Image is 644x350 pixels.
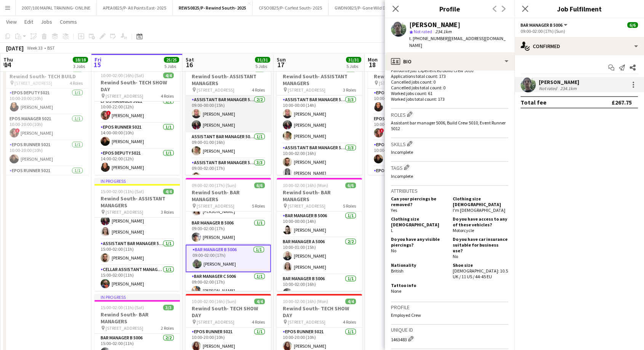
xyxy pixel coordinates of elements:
span: Yes [391,207,397,213]
app-job-card: 10:00-20:00 (10h)4/4Rewind South- TECH DERIG [STREET_ADDRESS]4 RolesEPOS Deputy 50211/110:00-20:0... [368,62,453,175]
button: 2007/100 MAPAL TRAINING- ONLINE [16,0,97,15]
span: Jobs [41,18,52,25]
span: Not rated [414,29,432,34]
span: Mon [368,56,378,63]
span: British [391,268,404,274]
span: 09:00-02:00 (17h) (Sun) [192,182,236,188]
a: Jobs [38,17,55,27]
p: Applications total count: 173 [391,73,508,79]
h3: Rewind South- BAR MANAGERS [277,189,362,203]
h3: Rewind South- TECH SHOW DAY [186,305,271,319]
span: 10:00-02:00 (16h) (Sun) [192,298,236,304]
span: 10:00-02:00 (16h) (Mon) [283,182,328,188]
span: 4/4 [254,298,265,304]
h5: Can your piercings be removed? [391,196,447,207]
span: [STREET_ADDRESS] [106,93,143,99]
app-card-role: EPOS Runner 50211/114:00-00:00 (10h)[PERSON_NAME] [95,123,180,149]
span: Motorcycle [453,227,474,233]
span: 15:00-02:00 (11h) (Sat) [101,189,144,194]
h3: Skills [391,140,508,148]
span: 3/3 [163,305,174,310]
span: 31/31 [346,57,361,63]
span: I'm [DEMOGRAPHIC_DATA] [453,207,505,213]
span: Bar Manager B 5006 [521,22,562,28]
app-card-role: Assistant Bar Manager 50062/215:00-02:00 (11h)[PERSON_NAME][PERSON_NAME] [95,202,180,239]
p: Cancelled jobs total count: 0 [391,85,508,90]
div: 5 Jobs [346,63,361,69]
app-card-role: EPOS Manager 50211/110:00-20:00 (10h)![PERSON_NAME] [368,115,453,140]
a: Comms [57,17,80,27]
span: No [453,253,458,259]
span: [STREET_ADDRESS] [379,80,417,86]
div: 3 Jobs [73,63,88,69]
h3: Attributes [391,187,508,194]
h3: Profile [391,304,508,311]
span: Edit [24,18,33,25]
div: Bio [385,52,514,71]
h3: Rewind South- TECH DERIG [368,73,453,80]
span: 4/4 [163,73,174,78]
span: [STREET_ADDRESS] [197,319,234,325]
span: 4 Roles [70,80,83,86]
h3: Rewind South- BAR MANAGERS [95,311,180,325]
div: Total fee [521,98,546,106]
app-card-role: Assistant Bar Manager 50061/109:00-01:00 (16h)[PERSON_NAME] [186,132,271,158]
h5: Shoe size [453,262,508,268]
span: 6/6 [345,182,356,188]
div: Confirmed [514,37,644,55]
app-card-role: EPOS Deputy 50211/114:00-02:00 (12h)[PERSON_NAME] [95,149,180,175]
app-card-role: Cellar Assistant Manager 50061/115:00-02:00 (11h)[PERSON_NAME] [95,265,180,291]
app-job-card: In progress10:00-02:00 (16h) (Sat)4/4Rewind South- TECH SHOW DAY [STREET_ADDRESS]4 RolesEPOS Runn... [95,62,180,175]
h3: Rewind South- TECH SHOW DAY [95,79,180,93]
span: 6/6 [627,22,638,28]
a: Edit [21,17,36,27]
span: [STREET_ADDRESS] [288,87,325,93]
app-card-role: Bar Manager A 50062/210:00-01:00 (15h)[PERSON_NAME][PERSON_NAME] [277,237,362,274]
h3: Rewind South- TECH BUILD [3,73,89,80]
h5: Clothing size [DEMOGRAPHIC_DATA] [453,196,508,207]
div: [PERSON_NAME] [409,21,460,28]
div: In progress [95,178,180,184]
p: Cancelled jobs count: 0 [391,79,508,85]
span: 4 Roles [343,319,356,325]
div: 09:00-02:00 (17h) (Sun)7/7Rewind South- ASSISTANT MANAGERS [STREET_ADDRESS]4 RolesAssistant Bar M... [186,62,271,175]
div: In progress [95,294,180,300]
span: [STREET_ADDRESS] [288,319,325,325]
span: View [6,18,17,25]
span: 2 Roles [161,325,174,331]
div: 09:00-02:00 (17h) (Sun)6/6Rewind South- BAR MANAGERS [STREET_ADDRESS]5 RolesBar Manager A 50062/2... [186,178,271,291]
span: ! [106,111,111,115]
span: L [391,227,393,233]
div: 5 Jobs [164,63,179,69]
p: Incomplete [391,173,508,179]
app-card-role: EPOS Deputy 50211/110:00-20:00 (10h)[PERSON_NAME] [368,89,453,115]
div: 5 Jobs [255,63,270,69]
span: 4 Roles [161,93,174,99]
app-card-role: EPOS Deputy 50211/110:00-20:00 (10h)[PERSON_NAME] [3,89,89,115]
span: 18 [367,60,378,69]
span: 5 Roles [343,203,356,209]
div: 10:00-20:00 (10h)4/4Rewind South- TECH BUILD [STREET_ADDRESS]4 RolesEPOS Deputy 50211/110:00-20:0... [3,62,89,175]
app-card-role: Bar Manager C 50061/109:00-02:00 (17h)[PERSON_NAME] [186,272,271,298]
span: 6/6 [254,182,265,188]
span: 10:00-02:00 (16h) (Mon) [283,298,328,304]
p: Worked jobs total count: 173 [391,96,508,102]
span: 31/31 [255,57,270,63]
app-card-role: EPOS Runner 50211/110:00-20:00 (10h)[PERSON_NAME] [3,140,89,166]
p: Worked jobs count: 61 [391,90,508,96]
span: [STREET_ADDRESS] [106,325,143,331]
app-card-role: EPOS Manager 50211/110:00-22:00 (12h)![PERSON_NAME] [95,97,180,123]
span: 3 Roles [343,87,356,93]
button: APEA0825/P- All Points East- 2025 [97,0,173,15]
h5: Nationality [391,262,447,268]
app-job-card: 10:00-02:00 (16h) (Mon)6/6Rewind South- BAR MANAGERS [STREET_ADDRESS]5 RolesBar Manager B 50061/1... [277,178,362,291]
app-card-role: Bar Manager B 50061/110:00-02:00 (16h)[PERSON_NAME] [277,274,362,300]
h3: Rewind South- ASSISTANT MANAGERS [186,73,271,87]
span: None [391,288,401,294]
h3: Roles [391,110,508,118]
span: 4/4 [163,189,174,194]
app-card-role: Assistant Bar Manager 50062/209:00-00:00 (15h)[PERSON_NAME][PERSON_NAME] [186,95,271,132]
